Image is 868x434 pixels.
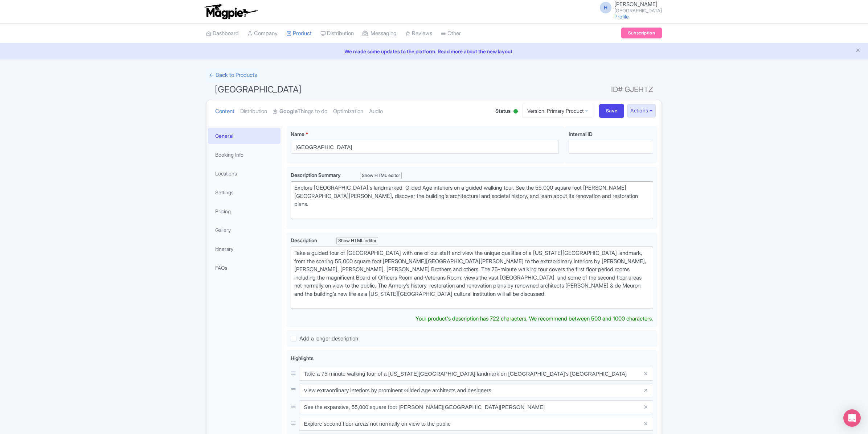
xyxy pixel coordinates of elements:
[614,13,629,20] a: Profile
[360,172,402,179] div: Show HTML editor
[599,104,625,118] input: Save
[614,8,662,13] small: [GEOGRAPHIC_DATA]
[614,1,658,8] span: [PERSON_NAME]
[273,100,327,123] a: GoogleThings to do
[600,2,611,13] span: H
[202,4,259,20] img: logo-ab69f6fb50320c5b225c76a69d11143b.png
[240,100,267,123] a: Distribution
[279,107,298,116] strong: Google
[627,104,656,117] button: Actions
[855,47,861,55] button: Close announcement
[294,249,650,306] div: Take a guided tour of [GEOGRAPHIC_DATA] with one of our staff and view the unique qualities of a ...
[333,100,363,123] a: Optimization
[441,24,461,44] a: Other
[208,184,281,201] a: Settings
[291,355,314,361] span: Highlights
[512,106,519,117] div: Active
[208,203,281,219] a: Pricing
[208,128,281,144] a: General
[206,68,260,82] a: ← Back to Products
[843,409,861,427] div: Open Intercom Messenger
[294,184,650,216] div: Explore [GEOGRAPHIC_DATA]'s landmarked, Gilded Age interiors on a guided walking tour. See the 55...
[336,237,378,245] div: Show HTML editor
[291,172,342,178] span: Description Summary
[286,24,312,44] a: Product
[208,165,281,182] a: Locations
[495,107,511,115] span: Status
[405,24,432,44] a: Reviews
[299,335,358,342] span: Add a longer description
[291,237,318,243] span: Description
[369,100,383,123] a: Audio
[208,222,281,238] a: Gallery
[320,24,354,44] a: Distribution
[611,82,653,97] span: ID# GJEHTZ
[208,146,281,163] a: Booking Info
[215,100,234,123] a: Content
[595,1,662,13] a: H [PERSON_NAME] [GEOGRAPHIC_DATA]
[522,104,593,118] a: Version: Primary Product
[621,28,662,38] a: Subscription
[208,241,281,257] a: Itinerary
[206,24,239,44] a: Dashboard
[363,24,397,44] a: Messaging
[415,315,653,323] div: Your product's description has 722 characters. We recommend between 500 and 1000 characters.
[247,24,278,44] a: Company
[291,131,304,137] span: Name
[208,260,281,276] a: FAQs
[215,84,302,95] span: [GEOGRAPHIC_DATA]
[4,47,864,55] a: We made some updates to the platform. Read more about the new layout
[569,131,593,137] span: Internal ID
